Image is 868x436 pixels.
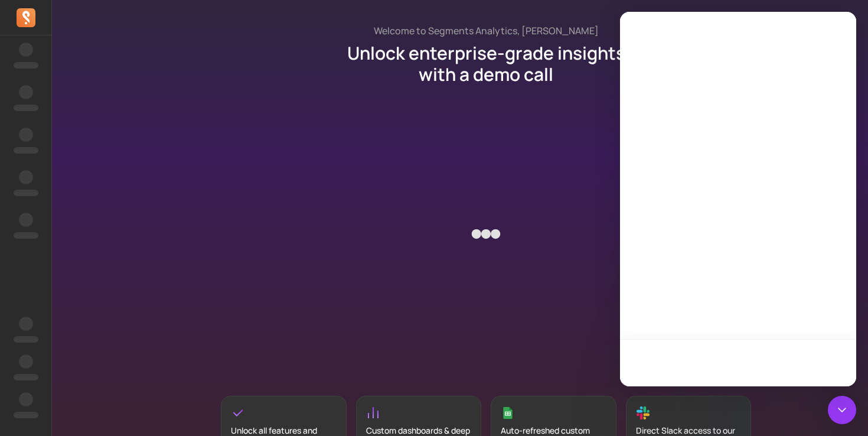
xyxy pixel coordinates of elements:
p: Welcome to Segments Analytics, [PERSON_NAME] [374,24,599,38]
iframe: Calendly Scheduling Page [247,87,725,380]
p: Unlock enterprise-grade insights with a demo call [327,43,645,85]
div: Open Intercom Messenger [828,396,856,424]
span: ‌ [14,412,38,418]
span: ‌ [19,213,33,227]
span: ‌ [14,62,38,69]
span: ‌ [19,317,33,331]
span: ‌ [19,354,33,369]
span: ‌ [14,374,38,380]
span: ‌ [19,170,33,184]
span: ‌ [19,85,33,99]
span: ‌ [19,43,33,57]
span: ‌ [14,232,38,239]
span: ‌ [14,190,38,196]
span: ‌ [14,147,38,154]
span: ‌ [14,336,38,343]
span: ‌ [19,128,33,142]
span: ‌ [14,105,38,111]
span: ‌ [19,392,33,406]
